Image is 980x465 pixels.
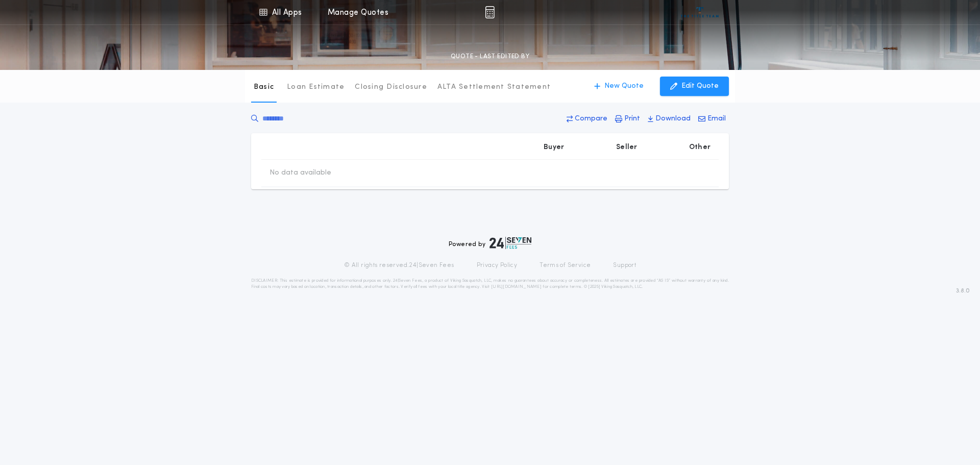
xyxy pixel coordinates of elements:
[489,237,531,249] img: logo
[451,52,529,62] p: QUOTE - LAST EDITED BY
[660,77,729,96] button: Edit Quote
[563,110,610,128] button: Compare
[616,142,638,153] p: Seller
[681,7,719,17] img: vs-icon
[584,77,654,96] button: New Quote
[613,261,636,270] a: Support
[575,114,607,124] p: Compare
[254,82,274,92] p: Basic
[689,142,710,153] p: Other
[956,286,970,296] span: 3.8.0
[261,160,339,186] td: No data available
[287,82,345,92] p: Loan Estimate
[645,110,694,128] button: Download
[707,114,726,124] p: Email
[491,285,542,289] a: [URL][DOMAIN_NAME]
[544,142,564,153] p: Buyer
[604,81,644,91] p: New Quote
[437,82,551,92] p: ALTA Settlement Statement
[695,110,729,128] button: Email
[485,6,495,18] img: img
[655,114,691,124] p: Download
[477,261,518,270] a: Privacy Policy
[612,110,643,128] button: Print
[681,81,719,91] p: Edit Quote
[344,261,454,270] p: © All rights reserved. 24|Seven Fees
[355,82,427,92] p: Closing Disclosure
[624,114,640,124] p: Print
[540,261,591,270] a: Terms of Service
[251,278,729,290] p: DISCLAIMER: This estimate is provided for informational purposes only. 24|Seven Fees, a product o...
[449,237,531,249] div: Powered by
